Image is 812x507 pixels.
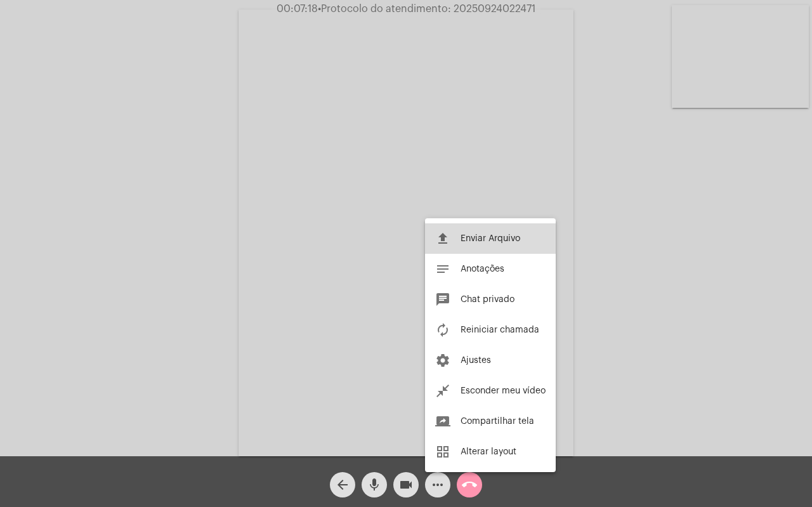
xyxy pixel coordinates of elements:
[435,353,450,368] mat-icon: settings
[461,234,520,243] span: Enviar Arquivo
[461,417,534,426] span: Compartilhar tela
[461,386,546,395] span: Esconder meu vídeo
[461,295,514,304] span: Chat privado
[461,356,491,365] span: Ajustes
[461,265,504,273] span: Anotações
[461,326,539,334] span: Reiniciar chamada
[435,414,450,429] mat-icon: screen_share
[435,261,450,277] mat-icon: notes
[435,322,450,338] mat-icon: autorenew
[435,383,450,398] mat-icon: close_fullscreen
[435,444,450,459] mat-icon: grid_view
[435,292,450,307] mat-icon: chat
[461,447,516,456] span: Alterar layout
[435,231,450,246] mat-icon: file_upload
